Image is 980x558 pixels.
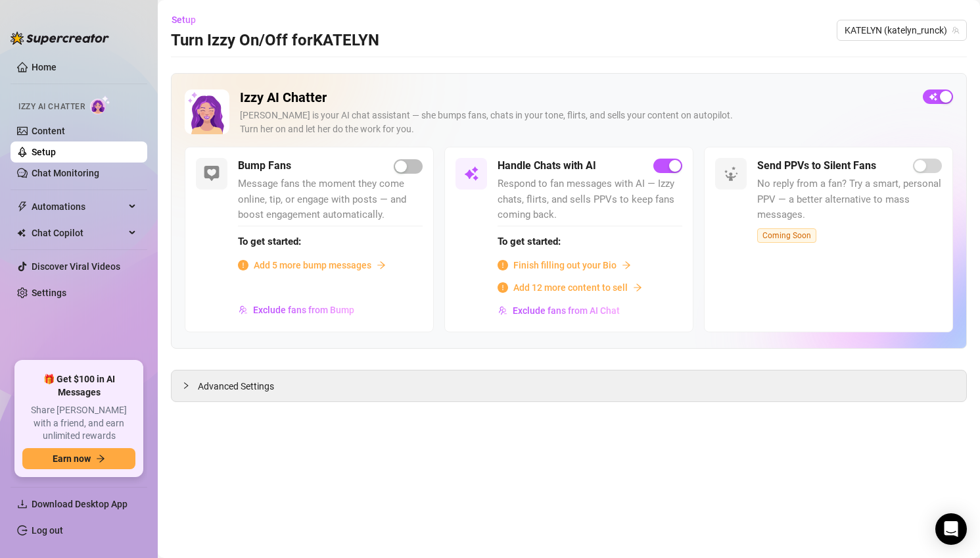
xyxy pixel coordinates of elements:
span: collapsed [182,382,190,390]
span: No reply from a fan? Try a smart, personal PPV — a better alternative to mass messages. [757,176,942,223]
span: arrow-right [96,454,105,463]
img: svg%3e [463,166,479,182]
span: download [17,499,28,509]
span: 🎁 Get $100 in AI Messages [22,373,135,399]
a: Log out [32,525,63,536]
span: Izzy AI Chatter [18,101,85,113]
span: Download Desktop App [32,499,128,509]
span: Chat Copilot [32,222,125,243]
span: Coming Soon [757,228,816,243]
span: arrow-right [633,283,642,292]
span: team [952,26,960,34]
span: thunderbolt [17,201,28,212]
span: Add 12 more content to sell [513,280,628,295]
h5: Handle Chats with AI [498,158,596,174]
img: svg%3e [204,166,220,182]
a: Discover Viral Videos [32,261,120,272]
span: info-circle [238,260,248,270]
span: Share [PERSON_NAME] with a friend, and earn unlimited rewards [22,404,135,443]
span: Add 5 more bump messages [254,258,371,272]
button: Earn nowarrow-right [22,448,135,469]
span: Setup [172,14,196,25]
button: Setup [171,9,206,30]
img: Izzy AI Chatter [185,89,229,134]
span: info-circle [498,260,508,270]
img: logo-BBDzfeDw.svg [11,32,109,45]
h3: Turn Izzy On/Off for KATELYN [171,30,379,51]
span: arrow-right [622,261,631,270]
strong: To get started: [238,236,301,247]
img: AI Chatter [90,95,110,114]
span: Earn now [53,453,91,464]
button: Exclude fans from Bump [238,299,355,320]
img: Chat Copilot [17,228,26,238]
a: Chat Monitoring [32,168,99,178]
h5: Send PPVs to Silent Fans [757,158,876,174]
div: Open Intercom Messenger [935,513,967,545]
a: Home [32,62,57,72]
span: Advanced Settings [198,379,274,393]
span: KATELYN (katelyn_runck) [845,20,959,40]
span: Exclude fans from AI Chat [513,305,620,316]
span: info-circle [498,282,508,293]
span: Message fans the moment they come online, tip, or engage with posts — and boost engagement automa... [238,176,423,223]
img: svg%3e [498,306,507,315]
span: arrow-right [377,261,386,270]
button: Exclude fans from AI Chat [498,300,620,321]
span: Finish filling out your Bio [513,258,617,272]
h2: Izzy AI Chatter [240,89,912,106]
a: Settings [32,288,66,298]
div: collapsed [182,378,198,393]
img: svg%3e [723,166,739,182]
span: Exclude fans from Bump [253,305,354,315]
span: Respond to fan messages with AI — Izzy chats, flirts, and sells PPVs to keep fans coming back. [498,176,682,223]
h5: Bump Fans [238,158,291,174]
a: Content [32,126,65,136]
a: Setup [32,147,56,157]
span: Automations [32,196,125,217]
img: svg%3e [239,305,248,315]
div: [PERSON_NAME] is your AI chat assistant — she bumps fans, chats in your tone, flirts, and sells y... [240,109,912,136]
strong: To get started: [498,236,561,247]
